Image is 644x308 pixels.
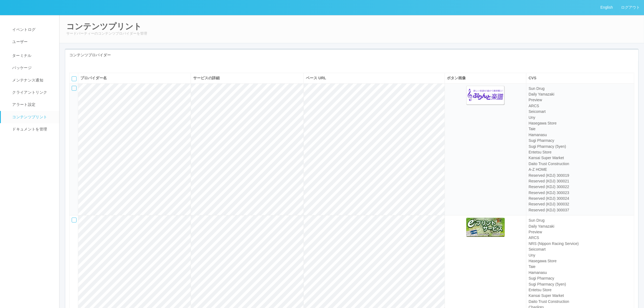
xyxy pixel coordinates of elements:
div: Reserved (KDJ) 300022 [529,184,632,190]
div: CVS [529,75,632,81]
span: ユーザー [11,40,28,44]
span: コンテンツプリント [11,115,47,119]
div: Sun Drug [529,86,632,91]
div: Sugi Pharmacy (5yen) [529,281,632,287]
div: Reserved (KDJ) 300021 [529,178,632,184]
div: Sugi Pharmacy (5yen) [529,144,632,149]
div: Reserved (KDJ) 300019 [529,173,632,178]
div: サービスの詳細 [193,75,301,81]
img: public [466,86,505,105]
a: パッケージ [1,62,64,74]
div: Hamanasu [529,132,632,138]
div: NRS (Nippon Racing Service) [529,241,632,247]
div: ARCS [529,235,632,241]
div: Daito Trust Construction [529,299,632,304]
img: public [466,218,505,237]
div: Entetsu Store [529,287,632,293]
p: サードパーティーのコンテンツプロバイダーを管理 [66,31,637,36]
div: Uny [529,115,632,120]
div: Sun Drug [529,218,632,223]
a: ドキュメントを管理 [1,123,64,135]
span: ドキュメントを管理 [11,127,47,131]
div: Preview [529,229,632,235]
a: アラート設定 [1,99,64,111]
a: ユーザー [1,36,64,48]
div: Hasegawa Store [529,120,632,126]
div: Daily Yamazaki [529,91,632,97]
div: Preview [529,97,632,103]
div: ベース URL [306,75,442,81]
div: Reserved (KDJ) 300037 [529,207,632,213]
a: イベントログ [1,24,64,36]
a: メンテナンス通知 [1,74,64,86]
div: プロバイダー名 [80,75,189,81]
div: Entetsu Store [529,149,632,155]
span: クライアントリンク [11,90,47,94]
div: Kansai Super Market [529,155,632,161]
a: クライアントリンク [1,86,64,99]
div: Kansai Super Market [529,293,632,299]
div: A-Z HOME [529,167,632,172]
div: Daito Trust Construction [529,161,632,167]
div: Taie [529,126,632,132]
div: Hamanasu [529,270,632,276]
div: Seicomart [529,109,632,114]
div: Sugi Pharmacy [529,276,632,281]
div: Sugi Pharmacy [529,138,632,143]
div: Reserved (KDJ) 300024 [529,196,632,201]
div: Uny [529,253,632,258]
div: コンテンツプロバイダー [65,50,638,61]
h2: コンテンツプリント [66,22,637,31]
div: ARCS [529,103,632,109]
span: アラート設定 [11,102,35,107]
span: パッケージ [11,65,32,70]
a: コンテンツプリント [1,111,64,123]
div: Taie [529,264,632,270]
span: メンテナンス通知 [11,78,43,82]
span: イベントログ [11,27,35,32]
div: Hasegawa Store [529,258,632,264]
div: Reserved (KDJ) 300023 [529,190,632,196]
a: ターミナル [1,48,64,62]
span: ターミナル [11,53,32,58]
div: Seicomart [529,247,632,252]
div: Reserved (KDJ) 300032 [529,201,632,207]
div: Daily Yamazaki [529,224,632,229]
div: ボタン画像 [447,75,524,81]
